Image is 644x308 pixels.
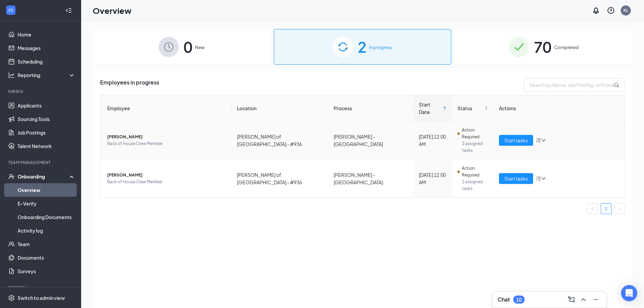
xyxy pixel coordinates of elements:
[8,89,74,94] div: Hiring
[623,7,628,13] div: KL
[462,140,488,154] span: 2 assigned tasks
[18,264,75,278] a: Surveys
[462,127,488,140] span: Action Required
[591,207,595,211] span: left
[8,160,74,165] div: Team Management
[504,175,528,182] span: Start tasks
[328,95,413,121] th: Process
[18,210,75,224] a: Onboarding Documents
[18,72,76,78] div: Reporting
[592,6,600,15] svg: Notifications
[534,35,551,58] span: 70
[419,133,447,148] div: [DATE] 12:00 AM
[100,95,232,121] th: Employee
[18,99,75,112] a: Applicants
[18,251,75,264] a: Documents
[232,121,328,160] td: [PERSON_NAME] of [GEOGRAPHIC_DATA] - #936
[504,137,528,144] span: Start tasks
[100,78,159,92] span: Employees in progress
[494,95,625,121] th: Actions
[107,140,226,147] span: Back of House Crew Member
[369,44,392,51] span: In progress
[567,295,575,304] svg: ComposeMessage
[516,297,522,303] div: 10
[462,165,488,179] span: Action Required
[579,295,588,304] svg: ChevronUp
[578,294,589,305] button: ChevronUp
[18,112,75,126] a: Sourcing Tools
[457,104,483,112] span: Status
[587,203,598,214] button: left
[452,95,494,121] th: Status
[536,176,541,181] span: bars
[499,173,533,184] button: Start tasks
[607,6,615,15] svg: QuestionInfo
[614,203,625,214] button: right
[107,134,226,140] span: [PERSON_NAME]
[541,138,546,143] span: down
[232,160,328,197] td: [PERSON_NAME] of [GEOGRAPHIC_DATA] - #936
[107,172,226,179] span: [PERSON_NAME]
[18,41,75,55] a: Messages
[18,237,75,251] a: Team
[590,294,601,305] button: Minimize
[8,285,74,290] div: Payroll
[93,5,132,16] h1: Overview
[419,171,447,186] div: [DATE] 12:00 AM
[18,28,75,41] a: Home
[7,7,14,14] svg: WorkstreamLogo
[18,224,75,237] a: Activity log
[499,135,533,146] button: Start tasks
[195,44,205,51] span: New
[107,179,226,185] span: Back of House Crew Member
[419,101,442,116] span: Start Date
[592,295,600,304] svg: Minimize
[184,35,192,58] span: 0
[618,207,622,211] span: right
[232,95,328,121] th: Location
[8,72,15,78] svg: Analysis
[18,183,75,197] a: Overview
[18,55,75,68] a: Scheduling
[621,285,637,301] div: Open Intercom Messenger
[18,126,75,139] a: Job Postings
[601,203,612,214] li: 1
[328,121,413,160] td: [PERSON_NAME] -[GEOGRAPHIC_DATA]
[541,176,546,181] span: down
[524,78,625,92] input: Search by Name, Job Posting, or Process
[536,138,541,143] span: bars
[328,160,413,197] td: [PERSON_NAME] -[GEOGRAPHIC_DATA]
[18,294,65,301] div: Switch to admin view
[498,296,510,303] h3: Chat
[18,197,75,210] a: E-Verify
[358,35,366,58] span: 2
[587,203,598,214] li: Previous Page
[462,179,488,192] span: 2 assigned tasks
[8,294,15,301] svg: Settings
[65,7,72,14] svg: Collapse
[554,44,579,51] span: Completed
[614,203,625,214] li: Next Page
[18,173,70,180] div: Onboarding
[8,173,15,180] svg: UserCheck
[601,204,611,214] a: 1
[566,294,577,305] button: ComposeMessage
[18,139,75,153] a: Talent Network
